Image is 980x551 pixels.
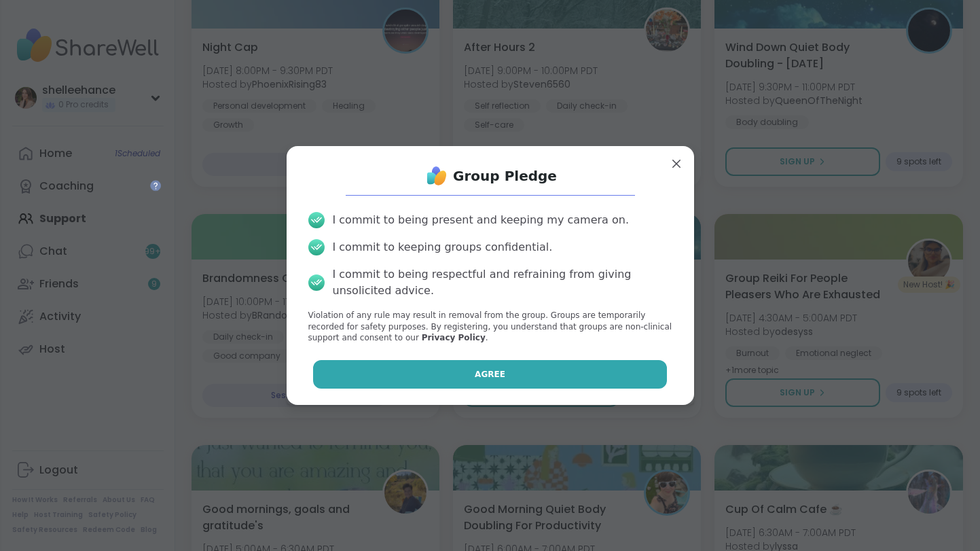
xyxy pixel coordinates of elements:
[308,310,672,344] p: Violation of any rule may result in removal from the group. Groups are temporarily recorded for s...
[475,368,505,380] span: Agree
[453,166,557,185] h1: Group Pledge
[422,333,486,342] a: Privacy Policy
[333,266,672,299] div: I commit to being respectful and refraining from giving unsolicited advice.
[333,212,629,228] div: I commit to being present and keeping my camera on.
[423,162,450,190] img: ShareWell Logo
[313,360,667,389] button: Agree
[333,239,553,255] div: I commit to keeping groups confidential.
[150,180,161,191] iframe: Spotlight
